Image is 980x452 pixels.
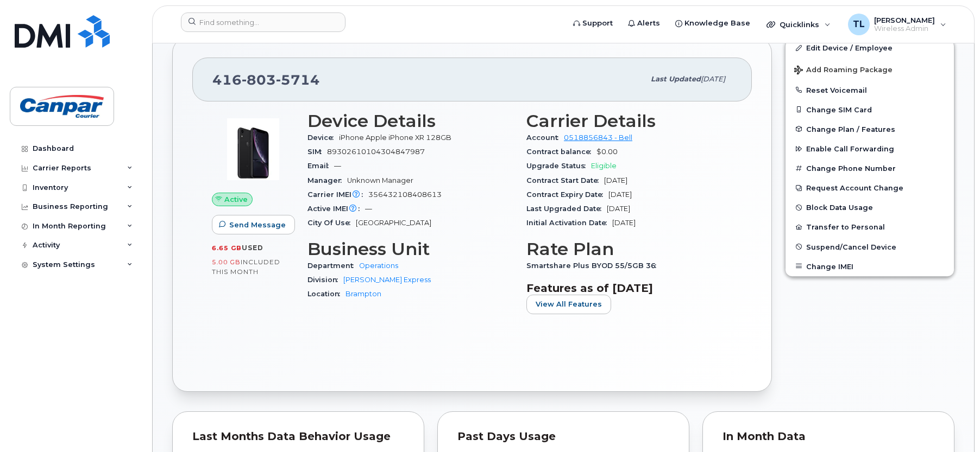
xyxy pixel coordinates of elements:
span: Suspend/Cancel Device [806,243,896,251]
div: Past Days Usage [457,431,669,442]
span: SIM [307,148,327,156]
span: View All Features [536,299,602,309]
a: Operations [359,262,398,270]
span: — [334,162,341,170]
button: Change IMEI [786,257,954,276]
span: Wireless Admin [874,24,935,33]
button: Change Plan / Features [786,119,954,139]
span: Active [224,194,248,205]
span: Upgrade Status [526,162,591,170]
div: Last Months Data Behavior Usage [192,431,404,442]
span: used [242,244,263,252]
span: $0.00 [596,148,618,156]
a: 0518856843 - Bell [564,133,632,142]
span: [DATE] [608,190,632,199]
span: Account [526,133,564,142]
h3: Device Details [307,111,513,131]
h3: Carrier Details [526,111,732,131]
span: 89302610104304847987 [327,148,425,156]
span: Smartshare Plus BYOD 55/5GB 36 [526,262,662,270]
h3: Features as of [DATE] [526,282,732,295]
span: Last Upgraded Date [526,205,607,213]
span: included this month [212,258,280,276]
span: Contract Start Date [526,176,604,184]
span: Active IMEI [307,205,365,213]
span: Email [307,162,334,170]
a: Edit Device / Employee [786,38,954,58]
a: Support [566,12,620,34]
span: City Of Use [307,219,356,227]
span: Quicklinks [780,20,819,29]
button: Transfer to Personal [786,217,954,237]
a: Knowledge Base [668,12,758,34]
input: Find something... [181,12,345,32]
span: 416 [212,72,320,88]
span: [DATE] [604,176,627,184]
span: 803 [242,72,276,88]
span: Manager [307,176,347,184]
div: Tony Ladriere [840,14,954,35]
span: [DATE] [701,75,725,83]
h3: Rate Plan [526,239,732,259]
span: 6.65 GB [212,244,242,252]
span: Department [307,262,359,270]
span: Location [307,290,345,298]
div: Quicklinks [759,14,838,35]
a: Alerts [620,12,668,34]
span: Add Roaming Package [794,66,893,76]
span: Carrier IMEI [307,190,368,199]
button: Change Phone Number [786,158,954,178]
span: 5.00 GB [212,258,241,266]
span: Change Plan / Features [806,125,895,133]
span: Initial Activation Date [526,219,612,227]
span: Enable Call Forwarding [806,145,894,153]
button: Request Account Change [786,178,954,198]
button: View All Features [526,295,611,314]
span: TL [853,18,865,31]
span: [GEOGRAPHIC_DATA] [356,219,431,227]
button: Suspend/Cancel Device [786,237,954,257]
button: Reset Voicemail [786,80,954,100]
span: 5714 [276,72,320,88]
span: Support [582,18,613,29]
span: 356432108408613 [368,190,442,199]
span: Contract Expiry Date [526,190,608,199]
span: Contract balance [526,148,596,156]
span: [DATE] [607,205,630,213]
button: Add Roaming Package [786,58,954,80]
span: Knowledge Base [684,18,750,29]
span: Send Message [229,220,286,230]
div: In Month Data [723,431,934,442]
button: Block Data Usage [786,198,954,217]
span: Division [307,276,343,284]
span: iPhone Apple iPhone XR 128GB [339,133,451,142]
span: Unknown Manager [347,176,413,184]
a: [PERSON_NAME] Express [343,276,431,284]
h3: Business Unit [307,239,513,259]
button: Change SIM Card [786,100,954,119]
span: Device [307,133,339,142]
span: [DATE] [612,219,636,227]
span: Alerts [637,18,660,29]
span: [PERSON_NAME] [874,16,935,24]
span: — [365,205,372,213]
span: Last updated [651,75,701,83]
button: Enable Call Forwarding [786,139,954,158]
span: Eligible [591,162,617,170]
img: image20231002-3703462-1qb80zy.jpeg [221,117,286,182]
button: Send Message [212,215,295,234]
a: Brampton [345,290,381,298]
